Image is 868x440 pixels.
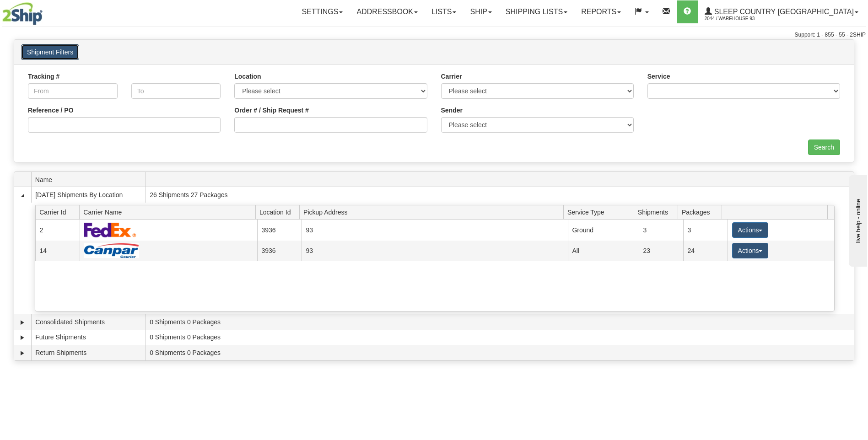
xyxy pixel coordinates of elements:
[568,220,639,240] td: Ground
[732,222,769,238] button: Actions
[2,31,866,39] div: Support: 1 - 855 - 55 - 2SHIP
[808,140,840,155] input: Search
[441,72,462,81] label: Carrier
[295,0,350,23] a: Settings
[31,330,146,345] td: Future Shipments
[568,241,639,261] td: All
[146,345,854,360] td: 0 Shipments 0 Packages
[35,220,80,240] td: 2
[146,187,854,203] td: 26 Shipments 27 Packages
[639,241,683,261] td: 23
[28,106,74,115] label: Reference / PO
[84,222,137,237] img: FedEx
[712,8,854,16] span: Sleep Country [GEOGRAPHIC_DATA]
[303,205,563,219] span: Pickup Address
[18,333,27,342] a: Expand
[146,314,854,330] td: 0 Shipments 0 Packages
[705,14,773,23] span: 2044 / Warehouse 93
[302,220,568,240] td: 93
[31,314,146,330] td: Consolidated Shipments
[302,241,568,261] td: 93
[638,205,678,219] span: Shipments
[18,318,27,327] a: Expand
[35,241,80,261] td: 14
[441,106,463,115] label: Sender
[574,0,628,23] a: Reports
[83,205,255,219] span: Carrier Name
[567,205,634,219] span: Service Type
[7,8,85,15] div: live help - online
[234,106,309,115] label: Order # / Ship Request #
[683,241,728,261] td: 24
[847,173,867,267] iframe: chat widget
[84,243,139,258] img: Canpar
[682,205,722,219] span: Packages
[18,349,27,358] a: Expand
[2,2,43,25] img: logo2044.jpg
[683,220,728,240] td: 3
[35,172,146,187] span: Name
[698,0,865,23] a: Sleep Country [GEOGRAPHIC_DATA] 2044 / Warehouse 93
[28,83,118,99] input: From
[647,72,670,81] label: Service
[257,220,302,240] td: 3936
[28,72,59,81] label: Tracking #
[21,44,79,60] button: Shipment Filters
[350,0,425,23] a: Addressbook
[259,205,300,219] span: Location Id
[499,0,574,23] a: Shipping lists
[31,187,146,203] td: [DATE] Shipments By Location
[257,241,302,261] td: 3936
[131,83,221,99] input: To
[732,243,769,258] button: Actions
[18,191,27,200] a: Collapse
[639,220,683,240] td: 3
[234,72,261,81] label: Location
[425,0,463,23] a: Lists
[146,330,854,345] td: 0 Shipments 0 Packages
[31,345,146,360] td: Return Shipments
[463,0,498,23] a: Ship
[39,205,80,219] span: Carrier Id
